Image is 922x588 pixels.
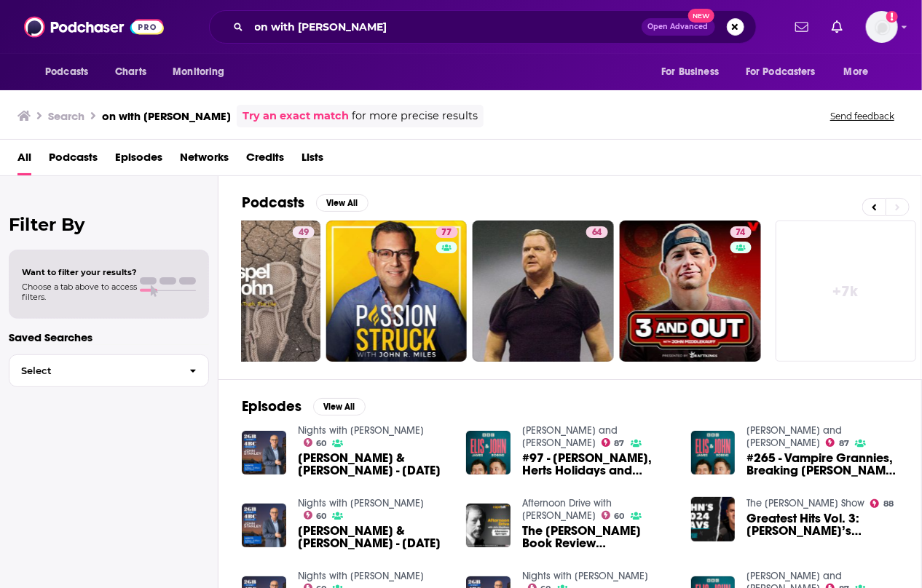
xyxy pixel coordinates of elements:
[298,452,449,477] a: John & John - 8th July
[298,570,424,582] a: Nights with John Stanley
[316,440,326,447] span: 60
[691,497,736,541] img: Greatest Hits Vol. 3: John’s Favorite Calls of 2024
[180,146,229,175] a: Networks
[24,13,164,41] img: Podchaser - Follow, Share and Rate Podcasts
[615,513,625,520] span: 60
[826,110,899,122] button: Send feedback
[776,220,917,362] a: +7k
[173,62,224,82] span: Monitoring
[49,146,98,175] a: Podcasts
[870,499,894,508] a: 88
[316,513,326,520] span: 60
[746,452,898,477] a: #265 - Vampire Grannies, Breaking Beale and John’s Dream Seat
[736,226,746,240] span: 74
[746,452,898,477] span: #265 - Vampire Grannies, Breaking [PERSON_NAME] and [PERSON_NAME]’s Dream Seat
[839,440,849,447] span: 87
[826,438,849,447] a: 87
[883,501,894,507] span: 88
[179,220,320,362] a: 49
[9,354,209,387] button: Select
[246,146,284,175] a: Credits
[242,431,286,475] img: John & John - 8th July
[17,146,31,175] a: All
[304,438,327,447] a: 60
[352,108,478,124] span: for more precise results
[522,525,674,549] a: The John Maytham Book Review John Maytham Books: With Author, John Connoll
[844,62,869,82] span: More
[162,58,243,86] button: open menu
[522,452,674,477] a: #97 - Lou Sanders, Herts Holidays and John’s Greedy Palms
[326,220,468,362] a: 77
[615,440,625,447] span: 87
[866,11,898,43] button: Show profile menu
[730,226,752,238] a: 74
[209,10,757,44] div: Search podcasts, credits, & more...
[466,431,511,475] img: #97 - Lou Sanders, Herts Holidays and John’s Greedy Palms
[313,398,366,416] button: View All
[298,497,424,509] a: Nights with John Stanley
[102,109,231,123] h3: on with [PERSON_NAME]
[522,497,612,522] a: Afternoon Drive with John Maytham
[442,226,452,240] span: 77
[602,438,625,447] a: 87
[298,452,449,477] span: [PERSON_NAME] & [PERSON_NAME] - [DATE]
[746,424,842,449] a: Elis James and John Robins
[242,504,286,548] img: John & John Black - 28th October
[522,525,674,549] span: The [PERSON_NAME] Book Review [PERSON_NAME] Books: With Author, [PERSON_NAME]
[48,109,84,123] h3: Search
[115,146,162,175] a: Episodes
[789,15,814,39] a: Show notifications dropdown
[642,18,715,36] button: Open AdvancedNew
[473,220,614,362] a: 64
[22,282,137,302] span: Choose a tab above to access filters.
[106,58,155,86] a: Charts
[648,23,709,31] span: Open Advanced
[691,431,736,475] img: #265 - Vampire Grannies, Breaking Beale and John’s Dream Seat
[9,214,209,235] h2: Filter By
[466,504,511,548] img: The John Maytham Book Review John Maytham Books: With Author, John Connoll
[115,62,146,82] span: Charts
[866,11,898,43] span: Logged in as JohnJMudgett
[45,62,88,82] span: Podcasts
[522,452,674,477] span: #97 - [PERSON_NAME], Herts Holidays and [PERSON_NAME]’s Greedy Palms
[22,267,137,277] span: Want to filter your results?
[293,226,315,238] a: 49
[298,525,449,549] span: [PERSON_NAME] & [PERSON_NAME] - [DATE]
[651,58,737,86] button: open menu
[661,62,719,82] span: For Business
[9,366,178,376] span: Select
[886,11,898,23] svg: Add a profile image
[304,511,327,520] a: 60
[243,108,349,124] a: Try an exact match
[620,220,761,362] a: 74
[592,226,602,240] span: 64
[436,226,458,238] a: 77
[688,9,714,23] span: New
[298,525,449,549] a: John & John Black - 28th October
[826,15,848,39] a: Show notifications dropdown
[746,497,864,509] a: The Dr. John Delony Show
[866,11,898,43] img: User Profile
[736,58,837,86] button: open menu
[522,424,618,449] a: Elis James and John Robins
[242,194,304,212] h2: Podcasts
[522,570,648,582] a: Nights with John Stanley
[746,512,898,537] a: Greatest Hits Vol. 3: John’s Favorite Calls of 2024
[35,58,107,86] button: open menu
[746,512,898,537] span: Greatest Hits Vol. 3: [PERSON_NAME]’s Favorite Calls of 2024
[242,397,366,416] a: EpisodesView All
[834,58,887,86] button: open menu
[249,15,642,39] input: Search podcasts, credits, & more...
[302,146,323,175] a: Lists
